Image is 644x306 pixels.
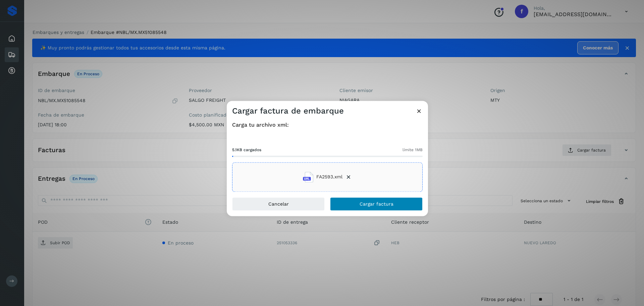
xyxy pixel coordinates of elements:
button: Cargar factura [330,197,423,211]
h4: Carga tu archivo xml: [232,122,423,128]
button: Cancelar [232,197,325,211]
span: 5.1KB cargados [232,147,261,153]
h3: Cargar factura de embarque [232,106,344,116]
span: Cargar factura [360,202,393,206]
span: FA2593.xml [316,174,342,181]
span: límite 1MB [402,147,423,153]
span: Cancelar [268,202,289,206]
